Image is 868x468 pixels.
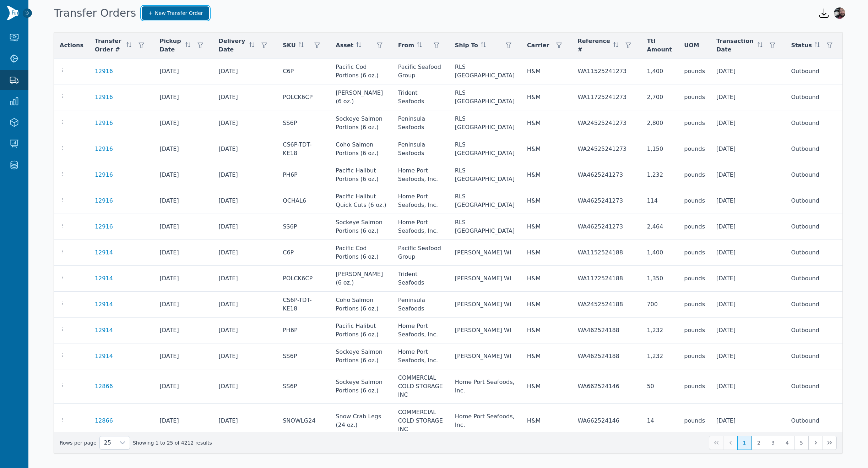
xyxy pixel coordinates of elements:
td: RLS [GEOGRAPHIC_DATA] [449,136,521,162]
td: [PERSON_NAME] (6 oz.) [330,84,392,110]
td: H&M [521,240,572,266]
td: Pacific Halibut Quick Cuts (6 oz.) [330,188,392,214]
td: Outbound [785,136,842,162]
td: pounds [678,404,711,438]
span: Actions [60,41,83,50]
td: [DATE] [154,162,213,188]
a: 12916 [95,171,113,179]
td: [DATE] [711,84,785,110]
td: Outbound [785,84,842,110]
a: 12866 [95,417,113,425]
td: WA11525241273 [572,59,641,84]
span: Carrier [527,41,549,50]
td: Trident Seafoods [392,84,449,110]
td: WA1172524188 [572,266,641,292]
td: [DATE] [213,240,277,266]
td: pounds [678,369,711,404]
td: Sockeye Salmon Portions (6 oz.) [330,110,392,136]
td: [DATE] [711,188,785,214]
td: WA662524146 [572,404,641,438]
td: 1,350 [641,266,678,292]
td: 700 [641,292,678,318]
td: PH6P [277,318,330,343]
td: pounds [678,162,711,188]
a: 12914 [95,326,113,335]
td: WA4625241273 [572,188,641,214]
td: H&M [521,292,572,318]
td: WA24525241273 [572,136,641,162]
td: [DATE] [711,110,785,136]
button: Page 2 [752,436,766,450]
td: 2,800 [641,110,678,136]
td: WA462524188 [572,318,641,343]
td: SS6P [277,214,330,240]
td: [DATE] [154,136,213,162]
td: SNOWLG24 [277,404,330,438]
td: Peninsula Seafoods [392,110,449,136]
td: [DATE] [213,318,277,343]
button: Page 1 [737,436,752,450]
td: SS6P [277,343,330,369]
td: WA11725241273 [572,84,641,110]
td: 2,464 [641,214,678,240]
button: Next Page [808,436,823,450]
span: Ttl Amount [647,37,673,54]
a: 12916 [95,93,113,101]
td: Outbound [785,214,842,240]
td: Outbound [785,110,842,136]
td: [DATE] [711,318,785,343]
td: pounds [678,343,711,369]
td: [PERSON_NAME] WI [449,292,521,318]
td: COMMERCIAL COLD STORAGE INC [392,369,449,404]
td: Outbound [785,343,842,369]
td: Outbound [785,318,842,343]
td: [DATE] [213,162,277,188]
span: UOM [684,41,699,50]
td: RLS [GEOGRAPHIC_DATA] [449,110,521,136]
span: From [398,41,414,50]
td: C6P [277,240,330,266]
td: RLS [GEOGRAPHIC_DATA] [449,214,521,240]
td: Home Port Seafoods, Inc. [392,214,449,240]
button: Page 3 [766,436,780,450]
td: CS6P-TDT-KE18 [277,136,330,162]
td: Outbound [785,266,842,292]
td: [DATE] [154,266,213,292]
td: Pacific Cod Portions (6 oz.) [330,240,392,266]
span: Rows per page [100,436,115,449]
td: [DATE] [213,343,277,369]
td: H&M [521,84,572,110]
td: H&M [521,404,572,438]
span: Asset [336,41,353,50]
td: [DATE] [154,404,213,438]
td: [DATE] [213,59,277,84]
td: [DATE] [711,404,785,438]
td: Sockeye Salmon Portions (6 oz.) [330,369,392,404]
span: Transfer Order # [95,37,124,54]
a: 12914 [95,248,113,257]
a: 12916 [95,67,113,76]
td: [DATE] [711,266,785,292]
td: Outbound [785,292,842,318]
td: H&M [521,343,572,369]
td: H&M [521,188,572,214]
button: Page 4 [780,436,794,450]
td: [DATE] [154,292,213,318]
td: [DATE] [154,343,213,369]
td: Home Port Seafoods, Inc. [392,162,449,188]
td: [DATE] [711,292,785,318]
td: PH6P [277,162,330,188]
td: Outbound [785,369,842,404]
td: [DATE] [154,59,213,84]
td: [DATE] [711,240,785,266]
td: Sockeye Salmon Portions (6 oz.) [330,343,392,369]
td: RLS [GEOGRAPHIC_DATA] [449,162,521,188]
img: Finventory [7,6,18,20]
td: Peninsula Seafoods [392,136,449,162]
button: Last Page [823,436,837,450]
td: [DATE] [213,84,277,110]
td: RLS [GEOGRAPHIC_DATA] [449,84,521,110]
td: [PERSON_NAME] WI [449,266,521,292]
td: Outbound [785,162,842,188]
td: pounds [678,59,711,84]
